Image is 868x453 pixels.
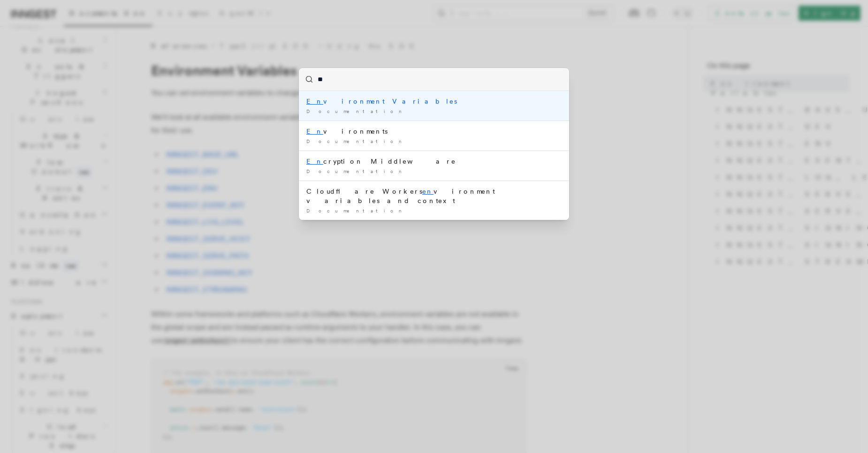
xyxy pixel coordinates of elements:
[306,168,405,174] span: Documentation
[306,98,323,105] mark: En
[306,157,562,166] div: cryption Middleware
[306,108,405,114] span: Documentation
[306,127,562,136] div: vironments
[306,158,323,165] mark: En
[306,187,562,205] div: Cloudflare Workers vironment variables and context
[306,97,562,106] div: vironment Variables
[306,138,405,144] span: Documentation
[422,188,434,195] mark: en
[306,128,323,135] mark: En
[306,208,405,213] span: Documentation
